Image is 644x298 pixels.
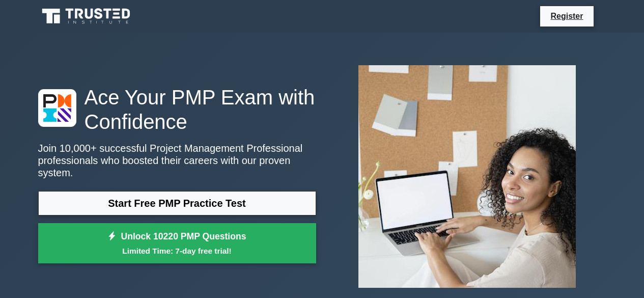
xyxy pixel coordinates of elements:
[51,245,303,257] small: Limited Time: 7-day free trial!
[38,85,316,134] h1: Ace Your PMP Exam with Confidence
[38,142,316,179] p: Join 10,000+ successful Project Management Professional professionals who boosted their careers w...
[544,10,589,22] a: Register
[38,191,316,215] a: Start Free PMP Practice Test
[38,223,316,264] a: Unlock 10220 PMP QuestionsLimited Time: 7-day free trial!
